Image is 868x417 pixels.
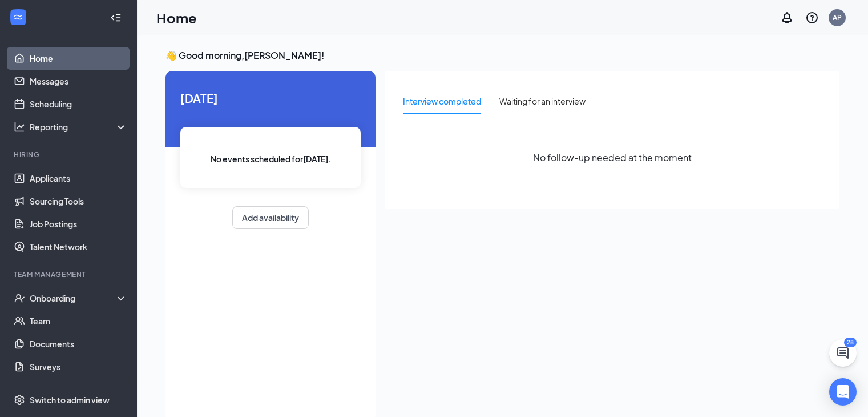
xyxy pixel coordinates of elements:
[14,121,25,133] svg: Analysis
[30,190,127,212] a: Sourcing Tools
[30,121,128,133] div: Reporting
[30,93,127,115] a: Scheduling
[30,292,118,304] div: Onboarding
[533,150,692,165] span: No follow-up needed at the moment
[30,310,127,332] a: Team
[13,11,24,23] svg: WorkstreamLogo
[232,206,309,229] button: Add availability
[829,339,857,367] button: ChatActive
[30,332,127,355] a: Documents
[30,212,127,235] a: Job Postings
[844,338,857,347] div: 28
[165,49,839,62] h3: 👋 Good morning, [PERSON_NAME] !
[30,235,127,258] a: Talent Network
[30,394,110,406] div: Switch to admin view
[14,150,125,159] div: Hiring
[211,153,331,165] span: No events scheduled for [DATE] .
[30,355,127,378] a: Surveys
[30,167,127,190] a: Applicants
[499,95,586,107] div: Waiting for an interview
[14,292,25,304] svg: UserCheck
[156,8,197,27] h1: Home
[30,47,127,70] a: Home
[403,95,481,107] div: Interview completed
[30,70,127,93] a: Messages
[14,270,125,279] div: Team Management
[836,346,850,360] svg: ChatActive
[180,89,361,107] span: [DATE]
[14,394,25,406] svg: Settings
[110,12,122,23] svg: Collapse
[780,11,794,25] svg: Notifications
[833,13,842,22] div: AP
[829,378,857,406] div: Open Intercom Messenger
[805,11,819,25] svg: QuestionInfo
